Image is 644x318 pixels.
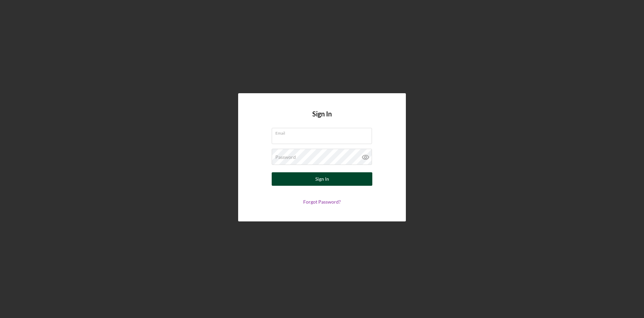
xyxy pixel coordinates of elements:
[275,154,296,160] label: Password
[315,172,329,186] div: Sign In
[303,199,341,205] a: Forgot Password?
[275,128,372,136] label: Email
[312,110,332,128] h4: Sign In
[272,172,372,186] button: Sign In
